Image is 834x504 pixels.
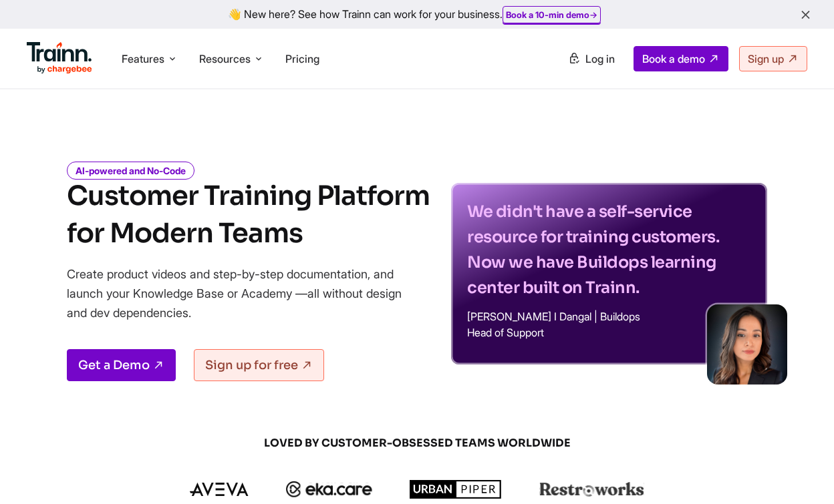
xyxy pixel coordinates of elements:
[190,483,249,496] img: aveva logo
[642,52,705,65] span: Book a demo
[467,311,751,322] p: [PERSON_NAME] I Dangal | Buildops
[67,178,430,252] h1: Customer Training Platform for Modern Teams
[8,8,826,21] div: 👋 New here? See how Trainn can work for your business.
[585,52,615,65] span: Log in
[96,436,738,451] span: LOVED BY CUSTOMER-OBSESSED TEAMS WORLDWIDE
[27,42,92,74] img: Trainn Logo
[199,51,251,66] span: Resources
[67,264,421,322] p: Create product videos and step-by-step documentation, and launch your Knowledge Base or Academy —...
[194,349,324,381] a: Sign up for free
[560,47,623,71] a: Log in
[67,349,176,381] a: Get a Demo
[539,482,644,497] img: restroworks logo
[410,480,502,499] img: urbanpiper logo
[467,327,751,338] p: Head of Support
[67,162,194,180] i: AI-powered and No-Code
[707,304,787,385] img: sabina-buildops.d2e8138.png
[285,52,319,65] a: Pricing
[506,9,597,20] a: Book a 10-min demo→
[467,199,751,300] p: We didn't have a self-service resource for training customers. Now we have Buildops learning cent...
[634,46,728,71] a: Book a demo
[122,51,164,66] span: Features
[739,46,807,71] a: Sign up
[286,481,373,497] img: ekacare logo
[506,9,589,20] b: Book a 10-min demo
[748,52,784,65] span: Sign up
